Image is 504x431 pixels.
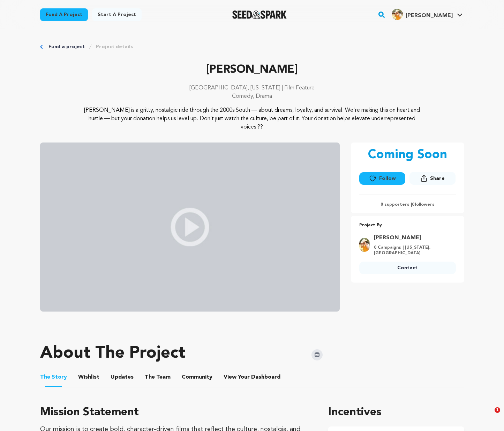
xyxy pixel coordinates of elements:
[374,234,452,242] a: Goto Huey Rawls profile
[232,10,287,19] a: Seed&Spark Homepage
[40,373,50,381] span: The
[40,345,185,362] h1: About The Project
[145,373,171,381] span: Team
[40,92,464,101] p: Comedy, Drama
[96,43,133,50] a: Project details
[368,148,447,162] p: Coming Soon
[495,407,500,413] span: 1
[40,8,88,21] a: Fund a project
[145,373,155,381] span: The
[359,262,456,274] a: Contact
[48,43,85,50] a: Fund a project
[82,106,422,131] p: [PERSON_NAME] is a gritty, nostalgic ride through the 2000s South — about dreams, loyalty, and su...
[430,175,445,182] span: Share
[40,373,67,381] span: Story
[40,43,464,50] div: Breadcrumb
[480,407,497,424] iframe: Intercom live chat
[409,172,456,185] button: Share
[390,7,464,22] span: Huey R.'s Profile
[392,9,403,20] img: baec22c0f527068c.jpg
[232,10,287,19] img: Seed&Spark Logo Dark Mode
[224,373,282,381] span: Your
[182,373,212,381] span: Community
[40,404,312,421] h3: Mission Statement
[359,221,456,229] p: Project By
[374,245,452,256] p: 0 Campaigns | [US_STATE], [GEOGRAPHIC_DATA]
[390,7,464,20] a: Huey R.'s Profile
[78,373,99,381] span: Wishlist
[224,373,282,381] a: ViewYourDashboard
[311,349,323,360] img: Seed&Spark IMDB Icon
[111,373,134,381] span: Updates
[328,404,464,421] h1: Incentives
[392,9,453,20] div: Huey R.'s Profile
[359,202,456,207] p: 0 supporters | followers
[409,172,456,188] span: Share
[359,172,405,185] button: Follow
[92,8,142,21] a: Start a project
[40,61,464,78] p: [PERSON_NAME]
[40,143,340,312] img: video_placeholder.jpg
[40,84,464,92] p: [GEOGRAPHIC_DATA], [US_STATE] | Film Feature
[406,13,453,19] span: [PERSON_NAME]
[412,203,414,207] span: 0
[359,238,370,252] img: baec22c0f527068c.jpg
[251,373,280,381] span: Dashboard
